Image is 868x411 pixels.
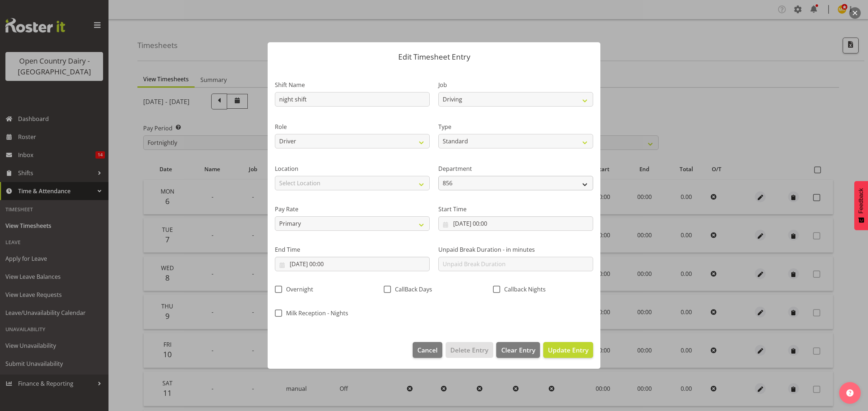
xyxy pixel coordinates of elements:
span: CallBack Days [391,286,432,293]
label: Unpaid Break Duration - in minutes [438,245,593,254]
span: Overnight [282,286,313,293]
label: Role [275,122,430,131]
span: Feedback [858,188,864,213]
span: Cancel [417,345,438,355]
button: Clear Entry [496,342,540,358]
label: Type [438,122,593,131]
p: Edit Timesheet Entry [275,53,593,61]
span: Clear Entry [501,345,535,355]
span: Callback Nights [500,286,546,293]
button: Cancel [413,342,442,358]
label: Start Time [438,205,593,213]
span: Milk Reception - Nights [282,310,348,317]
span: Delete Entry [450,345,488,355]
input: Click to select... [438,216,593,231]
label: Location [275,164,430,173]
label: End Time [275,245,430,254]
button: Delete Entry [446,342,493,358]
input: Shift Name [275,92,430,107]
label: Pay Rate [275,205,430,213]
button: Update Entry [543,342,593,358]
button: Feedback - Show survey [854,181,868,230]
span: Update Entry [548,346,588,354]
label: Shift Name [275,81,430,89]
input: Click to select... [275,257,430,271]
label: Department [438,164,593,173]
img: help-xxl-2.png [846,389,854,397]
label: Job [438,81,593,89]
input: Unpaid Break Duration [438,257,593,271]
